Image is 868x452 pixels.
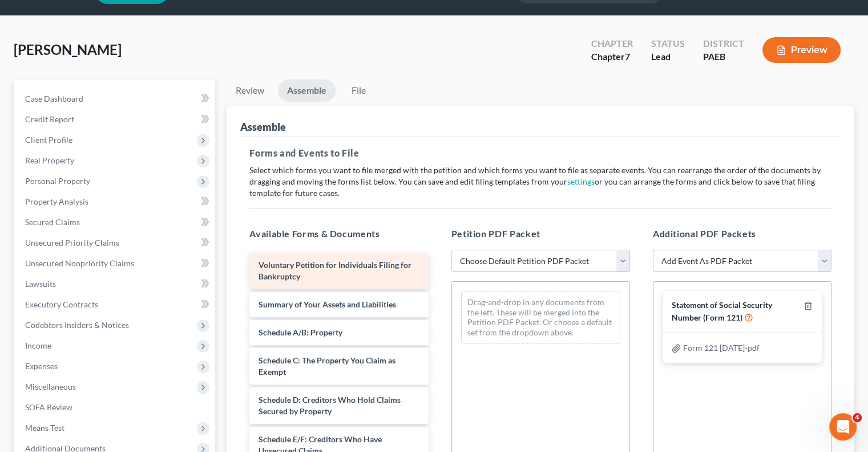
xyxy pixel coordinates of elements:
span: Property Analysis [25,197,88,206]
div: Chapter [591,37,633,50]
div: Status [651,37,685,50]
span: Credit Report [25,114,74,124]
span: Voluntary Petition for Individuals Filing for Bankruptcy [259,260,411,281]
a: Review [227,79,273,102]
span: Unsecured Nonpriority Claims [25,258,134,268]
p: Select which forms you want to file merged with the petition and which forms you want to file as ... [249,165,831,199]
span: Schedule D: Creditors Who Hold Claims Secured by Property [259,395,401,416]
a: Property Analysis [16,191,215,212]
div: Lead [651,50,685,63]
a: Unsecured Nonpriority Claims [16,253,215,274]
a: Executory Contracts [16,294,215,315]
span: Case Dashboard [25,94,83,103]
span: Petition PDF Packet [451,228,540,239]
span: 4 [853,413,862,422]
a: Case Dashboard [16,89,215,109]
span: Summary of Your Assets and Liabilities [259,299,396,309]
span: Unsecured Priority Claims [25,238,119,247]
div: Drag-and-drop in any documents from the left. These will be merged into the Petition PDF Packet. ... [461,291,620,343]
a: Unsecured Priority Claims [16,233,215,253]
button: Preview [762,37,841,63]
a: Secured Claims [16,212,215,233]
span: Lawsuits [25,279,56,289]
span: Statement of Social Security Number (Form 121) [672,300,772,322]
h5: Additional PDF Packets [653,227,831,241]
div: Assemble [240,120,286,134]
span: Personal Property [25,176,90,186]
span: SOFA Review [25,402,72,412]
span: Form 121 [DATE]-pdf [683,343,760,353]
div: Chapter [591,50,633,63]
div: PAEB [703,50,744,63]
iframe: Intercom live chat [829,413,857,441]
span: Income [25,341,51,350]
span: Miscellaneous [25,382,76,391]
a: Credit Report [16,109,215,130]
span: Codebtors Insiders & Notices [25,320,129,330]
a: Assemble [278,79,336,102]
h5: Forms and Events to File [249,146,831,160]
a: SOFA Review [16,397,215,418]
span: 7 [625,51,630,62]
span: Schedule A/B: Property [259,327,342,337]
span: Client Profile [25,135,72,145]
span: Schedule C: The Property You Claim as Exempt [259,355,395,377]
span: Secured Claims [25,217,80,227]
span: Expenses [25,361,58,371]
span: Means Test [25,423,64,433]
h5: Available Forms & Documents [249,227,428,241]
span: Executory Contracts [25,299,98,309]
span: [PERSON_NAME] [14,41,122,58]
span: Real Property [25,155,74,165]
a: settings [567,177,595,186]
a: File [340,79,377,102]
a: Lawsuits [16,274,215,294]
div: District [703,37,744,50]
